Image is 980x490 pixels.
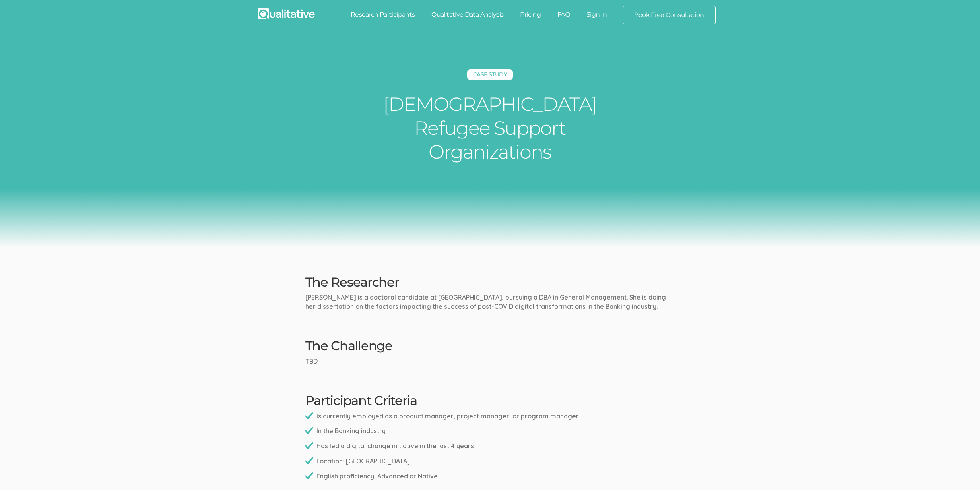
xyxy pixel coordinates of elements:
[305,412,675,422] li: Is currently employed as a product manager, project manager, or program manager
[342,6,423,23] a: Research Participants
[305,442,675,452] li: Has led a digital change initiative in the last 4 years
[371,92,609,164] h1: [DEMOGRAPHIC_DATA] Refugee Support Organizations
[305,339,675,352] h2: The Challenge
[305,275,675,289] h2: The Researcher
[623,6,715,24] a: Book Free Consultation
[578,6,615,23] a: Sign In
[305,393,675,407] h2: Participant Criteria
[305,293,675,311] p: [PERSON_NAME] is a doctoral candidate at [GEOGRAPHIC_DATA], pursuing a DBA in General Management....
[305,426,675,437] li: In the Banking industry
[512,6,549,23] a: Pricing
[258,8,315,19] img: Qualitative
[467,69,513,80] h5: Case Study
[940,452,980,490] iframe: Chat Widget
[423,6,512,23] a: Qualitative Data Analysis
[305,357,675,366] p: TBD
[549,6,578,23] a: FAQ
[305,472,675,482] li: English proficiency: Advanced or Native
[305,457,675,467] li: Location: [GEOGRAPHIC_DATA]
